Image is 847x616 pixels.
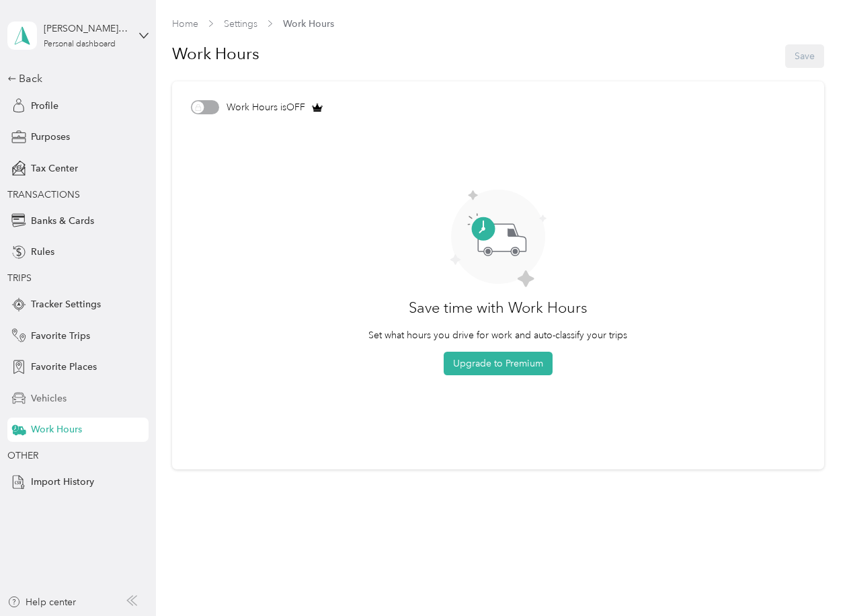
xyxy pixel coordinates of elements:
button: Help center [7,595,76,609]
span: Settings [224,17,257,31]
span: Tax Center [31,161,78,176]
span: Work Hours [283,17,334,31]
span: Vehicles [31,391,67,406]
span: Rules [31,245,54,259]
span: TRANSACTIONS [7,189,80,200]
div: Back [7,71,142,87]
button: Upgrade to Premium [444,352,553,375]
p: Set what hours you drive for work and auto-classify your trips [368,328,627,342]
span: Tracker Settings [31,297,101,311]
span: Work Hours [31,422,82,436]
span: Banks & Cards [31,214,94,228]
span: Favorite Trips [31,329,90,343]
a: Home [172,18,198,30]
span: TRIPS [7,272,32,284]
span: Favorite Places [31,360,97,374]
div: Personal dashboard [44,40,116,48]
h1: Work Hours [172,38,259,70]
span: Work Hours is OFF [227,100,305,114]
span: Profile [31,99,58,113]
span: Purposes [31,130,70,144]
span: OTHER [7,450,38,461]
div: [PERSON_NAME][EMAIL_ADDRESS][DOMAIN_NAME] [44,22,128,36]
iframe: Everlance-gr Chat Button Frame [772,541,847,616]
span: Import History [31,475,94,489]
h3: Save time with Work Hours [409,297,588,319]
